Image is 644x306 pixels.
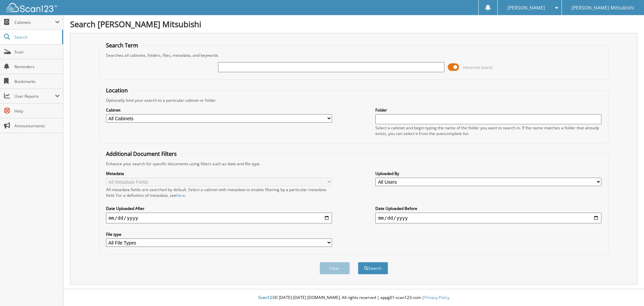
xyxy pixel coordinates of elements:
label: File type [106,231,332,237]
label: Cabinet [106,107,332,113]
legend: Additional Document Filters [103,150,180,158]
iframe: Chat Widget [610,274,644,306]
span: Search [14,34,59,40]
a: here [176,192,185,198]
span: Help [14,108,60,114]
label: Date Uploaded Before [375,206,601,211]
h1: Search [PERSON_NAME] Mitsubishi [70,18,637,30]
button: Clear [320,262,350,274]
legend: Location [103,87,131,94]
label: Date Uploaded After [106,206,332,211]
label: Metadata [106,171,332,176]
input: end [375,213,601,223]
span: [PERSON_NAME] [507,6,545,10]
div: Optionally limit your search to a particular cabinet or folder [103,97,605,103]
span: Scan123 [258,295,274,300]
div: Searches all cabinets, folders, files, metadata, and keywords [103,52,605,58]
img: scan123-logo-white.svg [7,3,57,12]
span: Cabinets [14,19,55,25]
span: Reminders [14,64,60,70]
span: User Reports [14,93,55,99]
input: start [106,213,332,223]
label: Uploaded By [375,171,601,176]
div: Select a cabinet and begin typing the name of the folder you want to search in. If the name match... [375,125,601,136]
legend: Search Term [103,42,142,49]
span: Bookmarks [14,79,60,84]
span: Announcements [14,123,60,129]
div: © [DATE]-[DATE] [DOMAIN_NAME]. All rights reserved | appg01-scan123-com | [63,290,644,306]
label: Folder [375,107,601,113]
span: Advanced Search [463,65,493,70]
a: Privacy Policy [424,295,449,300]
span: Scan [14,49,60,55]
span: [PERSON_NAME] Mitsubishi [572,6,634,10]
div: Enhance your search for specific documents using filters such as date and file type. [103,161,605,167]
div: All metadata fields are searched by default. Select a cabinet with metadata to enable filtering b... [106,187,332,198]
button: Search [358,262,388,274]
